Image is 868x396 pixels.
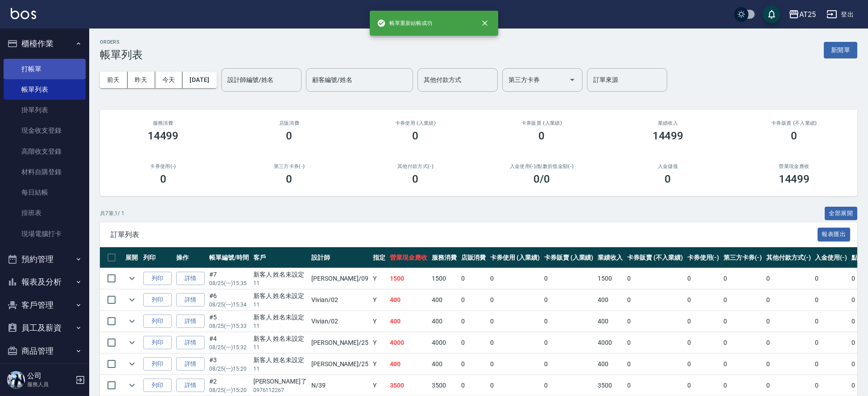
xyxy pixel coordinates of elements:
[209,322,249,330] p: 08/25 (一) 15:33
[309,375,371,396] td: N /39
[824,42,857,58] button: 新開單
[4,224,86,244] a: 現場電腦打卡
[823,6,857,23] button: 登出
[595,354,625,375] td: 400
[207,290,251,310] td: #6
[388,354,430,375] td: 400
[100,39,143,45] h2: ORDERS
[685,375,722,396] td: 0
[625,247,685,268] th: 卡券販賣 (不入業績)
[489,163,594,169] h2: 入金使用(-) /點數折抵金額(-)
[182,72,216,88] button: [DATE]
[742,120,847,126] h2: 卡券販賣 (不入業績)
[388,247,430,268] th: 營業現金應收
[125,314,139,328] button: expand row
[207,332,251,353] td: #4
[253,313,307,322] div: 新客人 姓名未設定
[430,311,459,332] td: 400
[488,332,542,353] td: 0
[475,13,495,33] button: close
[388,290,430,310] td: 400
[4,162,86,182] a: 材料自購登錄
[533,173,550,185] h3: 0 /0
[160,173,166,185] h3: 0
[625,354,685,375] td: 0
[207,268,251,289] td: #7
[4,120,86,141] a: 現金收支登錄
[125,379,139,392] button: expand row
[209,365,249,373] p: 08/25 (一) 15:20
[791,130,798,142] h3: 0
[253,377,307,386] div: [PERSON_NAME]了
[141,247,174,268] th: 列印
[721,375,764,396] td: 0
[779,173,810,185] h3: 14499
[4,270,86,294] button: 報表及分析
[824,45,857,54] a: 新開單
[542,375,596,396] td: 0
[459,311,488,332] td: 0
[4,203,86,223] a: 排班表
[371,311,388,332] td: Y
[253,334,307,343] div: 新客人 姓名未設定
[764,354,813,375] td: 0
[371,332,388,353] td: Y
[763,5,781,23] button: save
[459,332,488,353] td: 0
[253,270,307,279] div: 新客人 姓名未設定
[542,332,596,353] td: 0
[430,268,459,289] td: 1500
[111,120,215,126] h3: 服務消費
[176,336,205,350] a: 詳情
[595,332,625,353] td: 4000
[143,357,172,371] button: 列印
[4,339,86,363] button: 商品管理
[148,130,179,142] h3: 14499
[174,247,207,268] th: 操作
[595,290,625,310] td: 400
[176,314,205,328] a: 詳情
[253,365,307,373] p: 11
[542,247,596,268] th: 卡券販賣 (入業績)
[413,130,419,142] h3: 0
[128,72,155,88] button: 昨天
[430,332,459,353] td: 4000
[4,32,86,55] button: 櫃檯作業
[488,268,542,289] td: 0
[371,354,388,375] td: Y
[253,322,307,330] p: 11
[685,290,722,310] td: 0
[685,247,722,268] th: 卡券使用(-)
[764,375,813,396] td: 0
[286,173,293,185] h3: 0
[286,130,293,142] h3: 0
[685,311,722,332] td: 0
[488,290,542,310] td: 0
[125,293,139,306] button: expand row
[309,354,371,375] td: [PERSON_NAME] /25
[4,362,86,385] button: 紅利點數設定
[123,247,141,268] th: 展開
[100,72,128,88] button: 前天
[4,100,86,120] a: 掛單列表
[4,59,86,79] a: 打帳單
[253,355,307,365] div: 新客人 姓名未設定
[388,332,430,353] td: 4000
[4,79,86,100] a: 帳單列表
[413,173,419,185] h3: 0
[125,357,139,371] button: expand row
[253,301,307,309] p: 11
[11,8,36,19] img: Logo
[253,343,307,351] p: 11
[488,354,542,375] td: 0
[143,293,172,307] button: 列印
[371,375,388,396] td: Y
[377,19,432,28] span: 帳單重新結帳成功
[251,247,309,268] th: 客戶
[111,163,215,169] h2: 卡券使用(-)
[764,311,813,332] td: 0
[764,332,813,353] td: 0
[565,73,579,87] button: Open
[813,354,850,375] td: 0
[459,375,488,396] td: 0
